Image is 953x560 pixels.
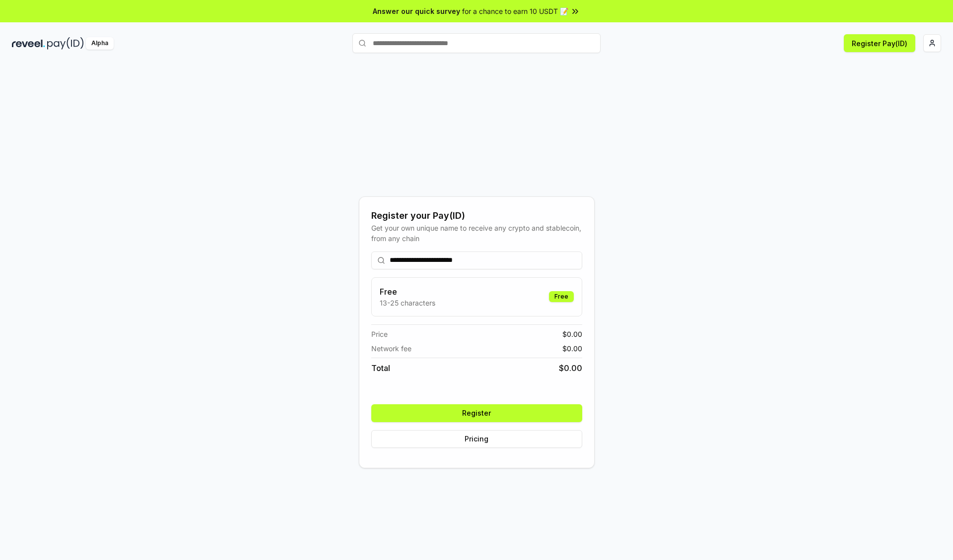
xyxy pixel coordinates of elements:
[371,404,582,422] button: Register
[371,362,390,374] span: Total
[373,6,460,16] span: Answer our quick survey
[844,34,915,52] button: Register Pay(ID)
[86,37,114,50] div: Alpha
[562,329,582,339] span: $ 0.00
[371,223,582,244] div: Get your own unique name to receive any crypto and stablecoin, from any chain
[371,343,411,354] span: Network fee
[549,291,574,302] div: Free
[371,329,388,339] span: Price
[562,343,582,354] span: $ 0.00
[47,37,84,50] img: pay_id
[559,362,582,374] span: $ 0.00
[380,286,435,298] h3: Free
[371,209,582,223] div: Register your Pay(ID)
[371,430,582,448] button: Pricing
[380,298,435,308] p: 13-25 characters
[12,37,45,50] img: reveel_dark
[462,6,568,16] span: for a chance to earn 10 USDT 📝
